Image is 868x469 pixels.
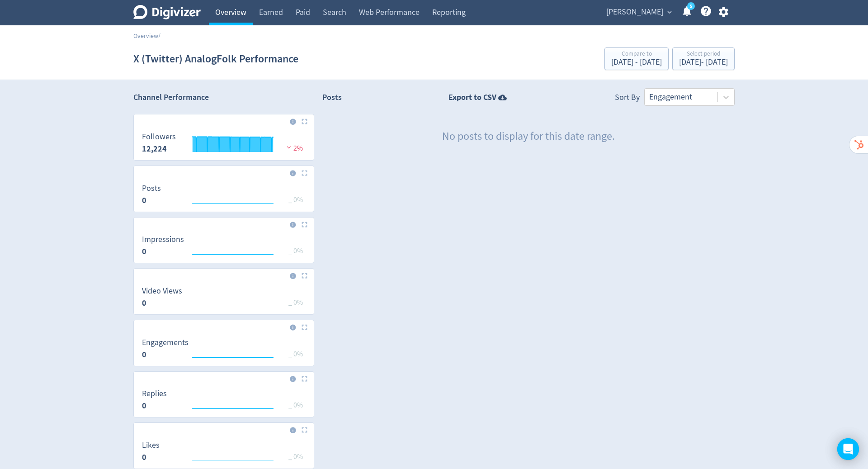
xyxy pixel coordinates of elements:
[442,129,615,144] p: No posts to display for this date range.
[142,234,184,245] dt: Impressions
[142,400,146,411] strong: 0
[615,92,640,106] div: Sort By
[142,143,167,154] strong: 12,224
[606,5,663,19] span: [PERSON_NAME]
[302,118,307,124] img: Placeholder
[603,5,674,19] button: [PERSON_NAME]
[142,298,146,308] strong: 0
[288,452,303,461] span: _ 0%
[302,222,307,227] img: Placeholder
[679,58,728,66] div: [DATE] - [DATE]
[302,324,307,330] img: Placeholder
[687,2,695,10] a: 5
[611,51,662,58] div: Compare to
[142,286,182,296] dt: Video Views
[137,133,310,156] svg: Followers 12,224
[142,349,146,360] strong: 0
[137,338,310,362] svg: Engagements 0
[448,92,496,103] strong: Export to CSV
[322,92,342,106] h2: Posts
[288,298,303,307] span: _ 0%
[133,44,298,73] h1: X (Twitter) AnalogFolk Performance
[837,438,859,460] div: Open Intercom Messenger
[302,273,307,279] img: Placeholder
[142,195,146,206] strong: 0
[611,58,662,66] div: [DATE] - [DATE]
[284,144,293,151] img: negative-performance.svg
[302,170,307,176] img: Placeholder
[690,3,692,9] text: 5
[137,184,310,208] svg: Posts 0
[137,441,310,465] svg: Likes 0
[142,440,160,450] dt: Likes
[137,389,310,413] svg: Replies 0
[137,287,310,311] svg: Video Views 0
[302,427,307,433] img: Placeholder
[142,132,176,142] dt: Followers
[158,32,160,40] span: /
[679,51,728,58] div: Select period
[142,452,146,463] strong: 0
[672,47,735,70] button: Select period[DATE]- [DATE]
[142,183,161,194] dt: Posts
[288,401,303,410] span: _ 0%
[142,388,167,399] dt: Replies
[288,246,303,256] span: _ 0%
[665,8,674,16] span: expand_more
[604,47,669,70] button: Compare to[DATE] - [DATE]
[137,235,310,259] svg: Impressions 0
[284,144,303,153] span: 2%
[288,350,303,359] span: _ 0%
[133,32,158,40] a: Overview
[288,195,303,204] span: _ 0%
[142,337,189,348] dt: Engagements
[302,376,307,382] img: Placeholder
[133,92,314,103] h2: Channel Performance
[142,246,146,257] strong: 0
